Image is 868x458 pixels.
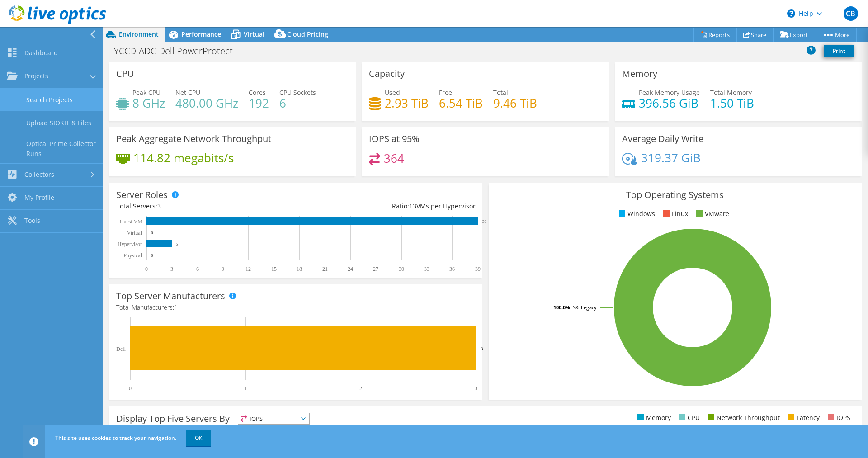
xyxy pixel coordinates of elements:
text: 39 [475,266,481,272]
span: IOPS [238,413,309,424]
h3: Capacity [369,69,405,79]
text: Hypervisor [118,241,142,247]
text: 0 [145,266,148,272]
text: Virtual [127,230,142,236]
span: Cores [249,88,266,97]
text: 6 [196,266,199,272]
span: Used [385,88,400,97]
svg: \n [787,9,795,18]
span: 1 [174,303,178,312]
span: Virtual [244,30,264,38]
h3: CPU [116,69,134,79]
text: 3 [176,242,179,246]
text: 3 [170,266,173,272]
text: 18 [297,266,302,272]
text: 36 [449,266,455,272]
div: Total Servers: [116,201,296,211]
a: OK [186,430,211,446]
text: 1 [244,385,247,392]
text: 15 [271,266,277,272]
span: Total Memory [710,88,752,97]
li: Memory [635,413,671,423]
h4: 396.56 GiB [639,98,700,108]
span: Cloud Pricing [287,30,328,38]
li: CPU [677,413,700,423]
text: 24 [348,266,353,272]
text: 0 [129,385,132,392]
h3: Top Server Manufacturers [116,291,225,301]
h4: 1.50 TiB [710,98,754,108]
h3: Server Roles [116,190,168,200]
span: This site uses cookies to track your navigation. [55,434,176,442]
tspan: 100.0% [553,304,570,311]
text: 3 [475,385,477,392]
text: 27 [373,266,378,272]
h4: 9.46 TiB [493,98,537,108]
h4: 114.82 megabits/s [133,153,234,163]
text: 0 [151,231,153,235]
text: 30 [399,266,404,272]
h3: IOPS at 95% [369,134,420,144]
li: IOPS [826,413,850,423]
text: Physical [123,252,142,259]
a: More [815,28,857,42]
div: Ratio: VMs per Hypervisor [296,201,475,211]
h4: 480.00 GHz [175,98,238,108]
span: Peak Memory Usage [639,88,700,97]
span: 3 [157,202,161,210]
h3: Top Operating Systems [495,190,855,200]
span: Performance [181,30,221,38]
li: Linux [661,209,688,219]
a: Share [736,28,774,42]
span: CPU Sockets [279,88,316,97]
h4: 6.54 TiB [439,98,483,108]
span: Environment [119,30,159,38]
text: 33 [424,266,429,272]
h4: 2.93 TiB [385,98,429,108]
a: Print [824,45,854,57]
h3: Average Daily Write [622,134,703,144]
li: Network Throughput [706,413,780,423]
span: Free [439,88,452,97]
text: 2 [359,385,362,392]
span: Peak CPU [132,88,160,97]
h4: 319.37 GiB [641,153,701,163]
text: Guest VM [120,218,142,225]
text: 21 [322,266,328,272]
li: VMware [694,209,729,219]
h4: 364 [384,153,404,163]
text: 12 [245,266,251,272]
li: Windows [617,209,655,219]
h3: Peak Aggregate Network Throughput [116,134,271,144]
h4: 6 [279,98,316,108]
h1: YCCD-ADC-Dell PowerProtect [110,46,247,56]
h4: 192 [249,98,269,108]
text: 3 [481,346,483,351]
span: CB [844,6,858,21]
h4: Total Manufacturers: [116,302,476,312]
tspan: ESXi Legacy [570,304,597,311]
text: Dell [116,346,126,352]
li: Latency [786,413,820,423]
span: 13 [409,202,416,210]
text: 39 [482,219,487,224]
text: 0 [151,253,153,258]
h4: 8 GHz [132,98,165,108]
span: Net CPU [175,88,200,97]
a: Reports [693,28,737,42]
a: Export [773,28,815,42]
h3: Memory [622,69,657,79]
span: Total [493,88,508,97]
text: 9 [222,266,224,272]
